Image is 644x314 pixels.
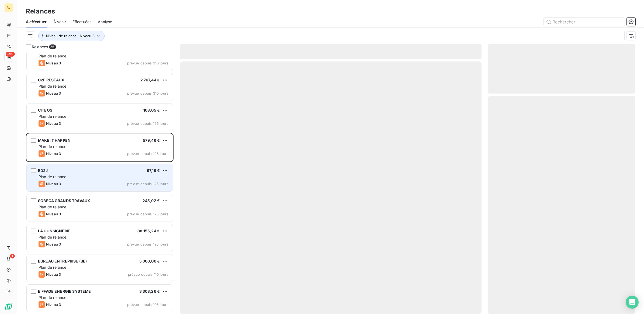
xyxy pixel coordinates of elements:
span: À venir [53,19,66,25]
span: EIFFAGE ENERGIE SYSTEME [38,289,91,294]
span: LA CONSIGNERIE [38,229,71,233]
button: Niveau de relance : Niveau 3 [38,31,105,41]
span: Analyse [98,19,112,25]
span: Niveau 3 [46,212,61,216]
span: À effectuer [26,19,47,25]
span: 5 000,00 € [139,259,160,263]
span: Niveau 3 [46,182,61,186]
span: Plan de relance [39,265,66,270]
span: Niveau 3 [46,242,61,246]
span: MAKE IT HAPPEN [38,138,71,143]
img: Logo LeanPay [4,302,13,311]
span: ED2J [38,168,48,173]
span: Effectuées [72,19,92,25]
span: 1 [10,254,15,258]
span: prévue depuis 125 jours [127,242,168,246]
span: 88 155,24 € [137,229,160,233]
span: 108,05 € [143,108,160,112]
h3: Relances [26,6,55,16]
span: Relances [32,44,48,50]
span: prévue depuis 126 jours [127,151,168,156]
span: CITEOS [38,108,52,112]
span: SOBECA GRANDS TRAVAUX [38,198,90,203]
span: 2 767,44 € [140,78,160,82]
span: Niveau 3 [46,91,61,95]
div: grid [26,53,174,314]
span: prévue depuis 125 jours [127,212,168,216]
span: Plan de relance [39,144,66,149]
span: Niveau 3 [46,302,61,307]
span: Plan de relance [39,235,66,239]
input: Rechercher [544,18,625,26]
span: 97,19 € [147,168,160,173]
span: Plan de relance [39,205,66,209]
div: Open Intercom Messenger [626,296,639,309]
span: prévue depuis 126 jours [127,121,168,126]
span: prévue depuis 110 jours [128,272,168,277]
span: prévue depuis 125 jours [127,182,168,186]
span: BUREAU ENTREPRISE (BE) [38,259,87,263]
span: 56 [49,44,56,49]
span: Plan de relance [39,174,66,179]
span: Niveau 3 [46,272,61,277]
span: 579,46 € [143,138,160,143]
span: C2F RESEAUX [38,78,64,82]
span: Niveau 3 [46,151,61,156]
span: Plan de relance [39,295,66,300]
span: 3 308,26 € [139,289,160,294]
span: prévue depuis 105 jours [127,302,168,307]
span: Plan de relance [39,54,66,58]
span: Niveau 3 [46,61,61,65]
span: Niveau 3 [46,121,61,126]
span: prévue depuis 310 jours [127,91,168,95]
span: Plan de relance [39,84,66,88]
span: +99 [6,52,15,57]
span: prévue depuis 310 jours [127,61,168,65]
span: 245,92 € [143,198,160,203]
span: Niveau de relance : Niveau 3 [46,34,95,38]
span: Plan de relance [39,114,66,119]
div: RL [4,3,13,12]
